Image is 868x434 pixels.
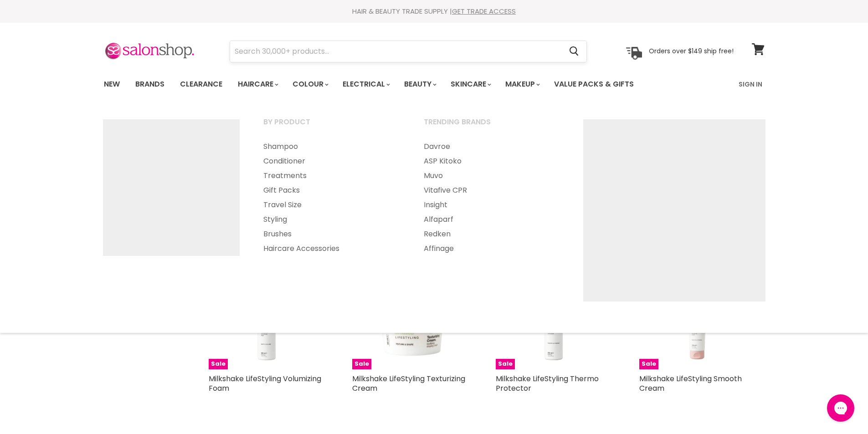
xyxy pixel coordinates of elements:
[444,75,497,94] a: Skincare
[352,359,371,369] span: Sale
[412,139,571,256] ul: Main menu
[397,75,442,94] a: Beauty
[496,359,515,369] span: Sale
[173,75,229,94] a: Clearance
[252,139,411,154] a: Shampoo
[252,154,411,168] a: Conditioner
[92,71,776,97] nav: Main
[286,75,334,94] a: Colour
[97,71,687,97] ul: Main menu
[639,359,658,369] span: Sale
[92,7,776,16] div: HAIR & BEAUTY TRADE SUPPLY |
[498,75,545,94] a: Makeup
[209,373,321,393] a: Milkshake LifeStyling Volumizing Foam
[97,75,127,94] a: New
[412,154,571,168] a: ASP Kitoko
[252,115,411,138] a: By Product
[230,41,562,62] input: Search
[231,75,284,94] a: Haircare
[412,168,571,183] a: Muvo
[336,75,395,94] a: Electrical
[230,41,587,62] form: Product
[639,373,742,393] a: Milkshake LifeStyling Smooth Cream
[412,183,571,198] a: Vitafive CPR
[412,227,571,241] a: Redken
[733,75,768,94] a: Sign In
[452,6,516,16] a: GET TRADE ACCESS
[412,241,571,256] a: Affinage
[649,47,734,55] p: Orders over $149 ship free!
[252,241,411,256] a: Haircare Accessories
[252,227,411,241] a: Brushes
[496,373,599,393] a: Milkshake LifeStyling Thermo Protector
[562,41,586,62] button: Search
[412,198,571,212] a: Insight
[252,139,411,256] ul: Main menu
[252,198,411,212] a: Travel Size
[412,139,571,154] a: Davroe
[252,212,411,227] a: Styling
[252,183,411,198] a: Gift Packs
[252,168,411,183] a: Treatments
[822,391,859,425] iframe: Gorgias live chat messenger
[128,75,171,94] a: Brands
[412,115,571,138] a: Trending Brands
[352,373,465,393] a: Milkshake LifeStyling Texturizing Cream
[547,75,641,94] a: Value Packs & Gifts
[412,212,571,227] a: Alfaparf
[209,359,228,369] span: Sale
